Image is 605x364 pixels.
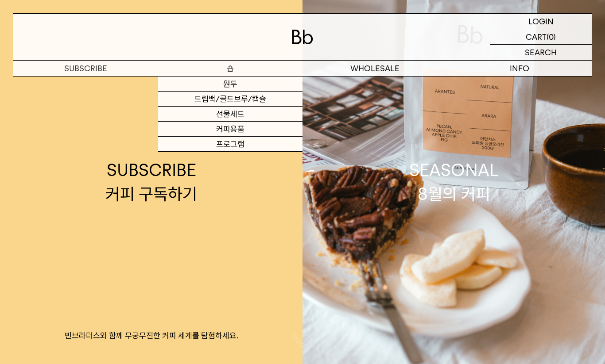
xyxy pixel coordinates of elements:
[158,61,303,76] a: 숍
[158,107,303,122] a: 선물세트
[447,61,592,76] p: INFO
[158,122,303,137] a: 커피용품
[490,29,592,45] a: CART (0)
[526,29,547,44] p: CART
[409,158,499,205] div: SEASONAL 8월의 커피
[302,61,447,76] p: WHOLESALE
[105,158,197,205] div: SUBSCRIBE 커피 구독하기
[158,137,303,152] a: 프로그램
[547,29,556,44] p: (0)
[528,14,554,29] p: LOGIN
[525,45,557,60] p: SEARCH
[292,30,313,44] img: 로고
[490,14,592,29] a: LOGIN
[13,61,158,76] a: SUBSCRIBE
[158,77,303,92] a: 원두
[158,92,303,107] a: 드립백/콜드브루/캡슐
